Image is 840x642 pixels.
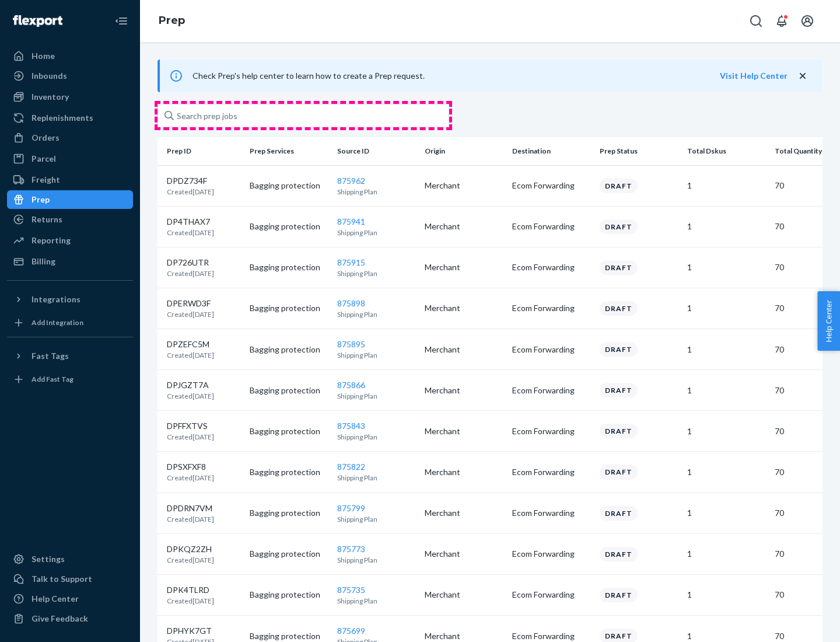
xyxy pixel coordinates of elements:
[167,503,214,514] p: DPDRN7VM
[817,291,840,351] button: Help Center
[192,71,425,81] span: Check Prep's help center to learn how to create a Prep request.
[796,9,819,33] button: Open account menu
[425,344,503,355] p: Merchant
[7,231,133,250] a: Reporting
[337,432,415,442] p: Shipping Plan
[425,302,503,314] p: Merchant
[337,596,415,606] p: Shipping Plan
[32,593,79,605] div: Help Center
[687,302,765,314] p: 1
[7,313,133,332] a: Add Integration
[250,261,328,273] p: Bagging protection
[167,473,214,483] p: Created [DATE]
[32,350,69,362] div: Fast Tags
[32,214,62,225] div: Returns
[7,170,133,189] a: Freight
[7,290,133,309] button: Integrations
[32,573,92,585] div: Talk to Support
[337,268,415,278] p: Shipping Plan
[32,174,60,186] div: Freight
[32,553,65,565] div: Settings
[687,425,765,437] p: 1
[600,342,638,357] div: Draft
[7,589,133,608] a: Help Center
[167,339,214,350] p: DPZEFC5M
[337,298,365,308] a: 875898
[512,589,590,601] p: Ecom Forwarding
[337,626,365,636] a: 875699
[687,466,765,478] p: 1
[420,137,508,165] th: Origin
[425,261,503,273] p: Merchant
[7,149,133,168] a: Parcel
[167,379,214,391] p: DPJGZT7A
[687,385,765,396] p: 1
[687,261,765,273] p: 1
[32,194,50,205] div: Prep
[32,70,67,82] div: Inbounds
[7,67,133,85] a: Inbounds
[337,257,365,267] a: 875915
[167,257,214,268] p: DP726UTR
[337,585,365,595] a: 875735
[425,425,503,437] p: Merchant
[7,550,133,568] a: Settings
[337,503,365,513] a: 875799
[687,630,765,642] p: 1
[512,466,590,478] p: Ecom Forwarding
[600,179,638,193] div: Draft
[167,187,214,197] p: Created [DATE]
[512,221,590,232] p: Ecom Forwarding
[250,344,328,355] p: Bagging protection
[7,109,133,127] a: Replenishments
[600,260,638,275] div: Draft
[7,609,133,628] button: Give Feedback
[337,176,365,186] a: 875962
[337,421,365,431] a: 875843
[32,91,69,103] div: Inventory
[425,589,503,601] p: Merchant
[508,137,595,165] th: Destination
[7,347,133,365] button: Fast Tags
[512,344,590,355] p: Ecom Forwarding
[425,630,503,642] p: Merchant
[600,424,638,438] div: Draft
[337,380,365,390] a: 875866
[32,153,56,165] div: Parcel
[167,350,214,360] p: Created [DATE]
[337,462,365,472] a: 875822
[250,507,328,519] p: Bagging protection
[512,261,590,273] p: Ecom Forwarding
[32,613,88,624] div: Give Feedback
[7,570,133,588] a: Talk to Support
[7,210,133,229] a: Returns
[337,309,415,319] p: Shipping Plan
[159,14,185,27] a: Prep
[687,589,765,601] p: 1
[7,88,133,106] a: Inventory
[167,596,214,606] p: Created [DATE]
[744,9,768,33] button: Open Search Box
[167,420,214,432] p: DPFFXTVS
[167,391,214,401] p: Created [DATE]
[167,309,214,319] p: Created [DATE]
[167,514,214,524] p: Created [DATE]
[245,137,332,165] th: Prep Services
[32,374,73,384] div: Add Fast Tag
[425,548,503,560] p: Merchant
[425,385,503,396] p: Merchant
[425,507,503,519] p: Merchant
[167,268,214,278] p: Created [DATE]
[512,425,590,437] p: Ecom Forwarding
[167,216,214,228] p: DP4THAX7
[32,50,55,62] div: Home
[687,344,765,355] p: 1
[337,544,365,554] a: 875773
[7,252,133,271] a: Billing
[425,221,503,232] p: Merchant
[337,228,415,238] p: Shipping Plan
[250,385,328,396] p: Bagging protection
[687,221,765,232] p: 1
[600,465,638,479] div: Draft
